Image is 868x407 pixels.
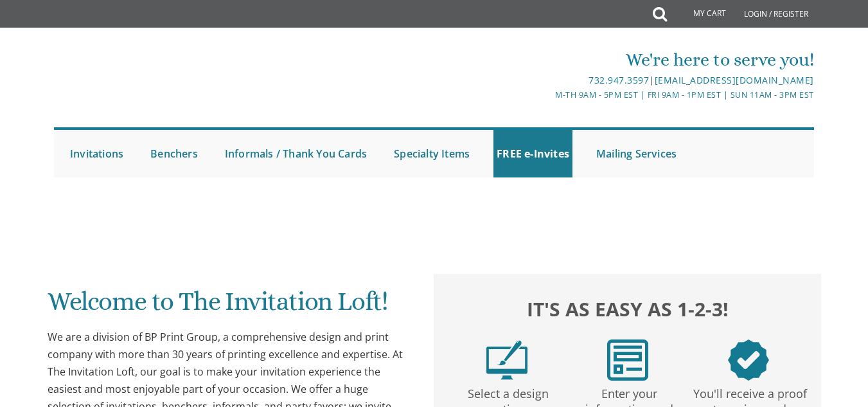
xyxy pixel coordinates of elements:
[593,130,680,177] a: Mailing Services
[222,130,370,177] a: Informals / Thank You Cards
[308,88,814,102] div: M-Th 9am - 5pm EST | Fri 9am - 1pm EST | Sun 11am - 3pm EST
[147,130,201,177] a: Benchers
[589,74,649,86] a: 732.947.3597
[666,1,735,27] a: My Cart
[447,295,809,323] h2: It's as easy as 1-2-3!
[607,339,648,381] img: step2.png
[486,339,527,381] img: step1.png
[48,287,410,325] h1: Welcome to The Invitation Loft!
[493,130,572,177] a: FREE e-Invites
[308,73,814,88] div: |
[655,74,814,86] a: [EMAIL_ADDRESS][DOMAIN_NAME]
[391,130,473,177] a: Specialty Items
[728,339,769,381] img: step3.png
[308,47,814,73] div: We're here to serve you!
[67,130,127,177] a: Invitations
